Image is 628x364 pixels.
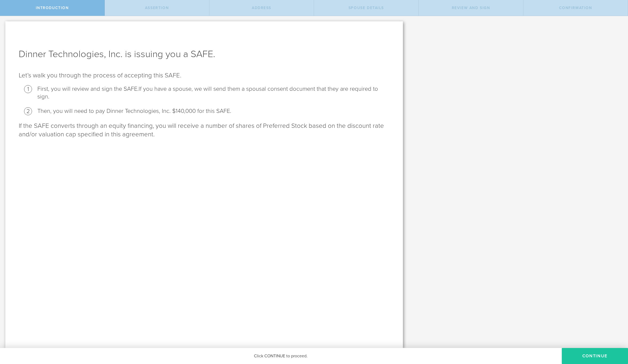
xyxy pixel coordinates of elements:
[145,6,169,10] span: assertion
[19,71,390,80] p: Let’s walk you through the process of accepting this SAFE.
[348,6,384,10] span: Spouse Details
[36,6,69,10] span: Introduction
[19,48,390,61] h1: Dinner Technologies, Inc. is issuing you a SAFE.
[559,6,592,10] span: Confirmation
[37,107,390,115] li: Then, you will need to pay Dinner Technologies, Inc. $140,000 for this SAFE.
[19,122,390,139] p: If the SAFE converts through an equity financing, you will receive a number of shares of Preferre...
[37,85,390,101] li: First, you will review and sign the SAFE.
[562,348,628,364] button: Continue
[252,6,271,10] span: Address
[452,6,490,10] span: Review and Sign
[37,85,378,100] span: If you have a spouse, we will send them a spousal consent document that they are required to sign.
